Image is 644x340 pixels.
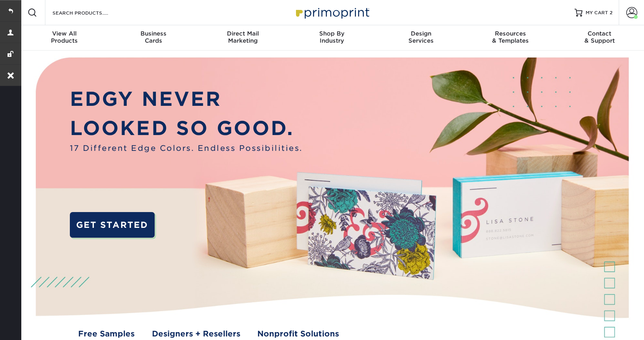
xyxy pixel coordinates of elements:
[20,30,109,37] span: View All
[109,25,198,51] a: BusinessCards
[20,25,109,51] a: View AllProducts
[376,30,466,44] div: Services
[198,30,287,44] div: Marketing
[70,212,155,237] a: GET STARTED
[52,8,129,17] input: SEARCH PRODUCTS.....
[466,25,555,51] a: Resources& Templates
[198,25,287,51] a: Direct MailMarketing
[70,114,303,143] p: LOOKED SO GOOD.
[78,328,135,340] a: Free Samples
[555,30,644,44] div: & Support
[287,30,376,37] span: Shop By
[376,30,466,37] span: Design
[109,30,198,37] span: Business
[376,25,466,51] a: DesignServices
[292,4,371,21] img: Primoprint
[109,30,198,44] div: Cards
[287,30,376,44] div: Industry
[555,25,644,51] a: Contact& Support
[257,328,339,340] a: Nonprofit Solutions
[152,328,240,340] a: Designers + Resellers
[610,10,612,15] span: 2
[70,85,303,113] p: EDGY NEVER
[586,9,608,16] span: MY CART
[466,30,555,37] span: Resources
[70,143,303,154] span: 17 Different Edge Colors. Endless Possibilities.
[20,30,109,44] div: Products
[287,25,376,51] a: Shop ByIndustry
[466,30,555,44] div: & Templates
[198,30,287,37] span: Direct Mail
[555,30,644,37] span: Contact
